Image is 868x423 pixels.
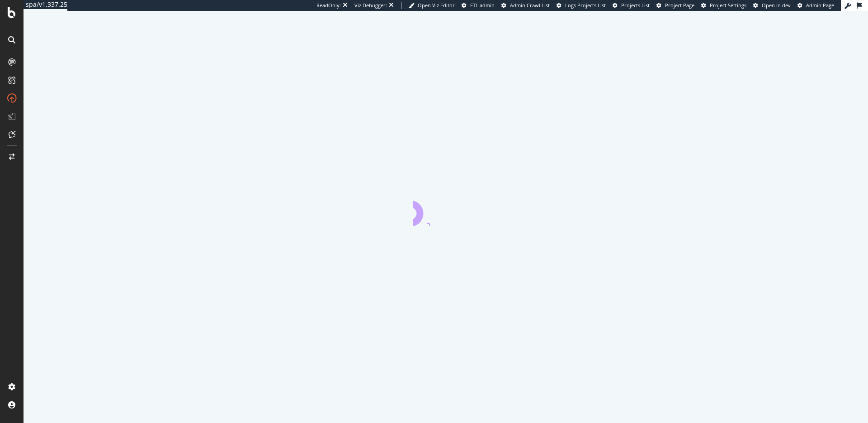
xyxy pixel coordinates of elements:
div: animation [413,193,478,226]
a: Admin Crawl List [501,2,550,9]
div: ReadOnly: [316,2,341,9]
a: Logs Projects List [557,2,606,9]
a: Projects List [613,2,650,9]
a: Project Settings [701,2,746,9]
a: Open Viz Editor [409,2,455,9]
span: FTL admin [470,2,495,9]
span: Project Page [665,2,694,9]
span: Project Settings [710,2,746,9]
span: Logs Projects List [565,2,606,9]
a: Admin Page [797,2,834,9]
a: Project Page [656,2,694,9]
div: Viz Debugger: [354,2,387,9]
span: Admin Page [806,2,834,9]
span: Admin Crawl List [510,2,550,9]
a: FTL admin [462,2,495,9]
span: Projects List [621,2,650,9]
span: Open Viz Editor [418,2,455,9]
span: Open in dev [762,2,791,9]
a: Open in dev [753,2,791,9]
